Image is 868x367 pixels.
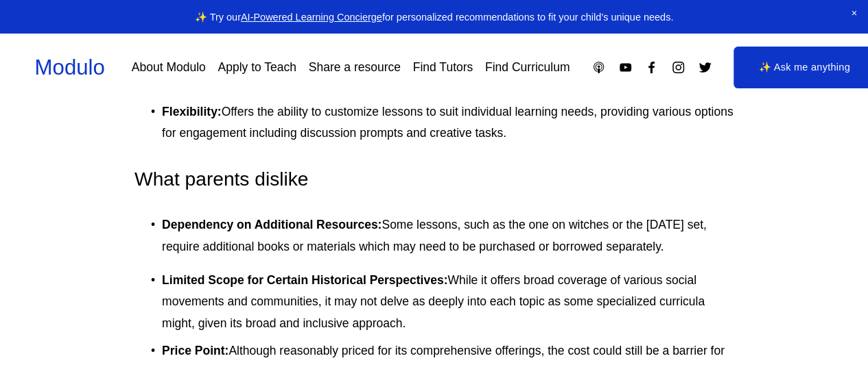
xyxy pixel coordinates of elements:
[162,101,734,144] p: Offers the ability to customize lessons to suit individual learning needs, providing various opti...
[591,60,606,75] a: Apple Podcasts
[134,166,734,192] h3: What parents dislike
[162,270,734,335] p: While it offers broad coverage of various social movements and communities, it may not delve as d...
[644,60,659,75] a: Facebook
[162,214,734,257] p: Some lessons, such as the one on witches or the [DATE] set, require additional books or materials...
[35,55,105,79] a: Modulo
[618,60,633,75] a: YouTube
[698,60,712,75] a: Twitter
[241,12,382,23] a: AI-Powered Learning Concierge
[413,55,473,79] a: Find Tutors
[162,273,447,287] strong: Limited Scope for Certain Historical Perspectives:
[309,55,401,79] a: Share a resource
[671,60,685,75] a: Instagram
[218,55,296,79] a: Apply to Teach
[132,55,206,79] a: About Modulo
[485,55,570,79] a: Find Curriculum
[162,218,382,231] strong: Dependency on Additional Resources:
[162,344,228,357] strong: Price Point:
[162,105,222,118] strong: Flexibility:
